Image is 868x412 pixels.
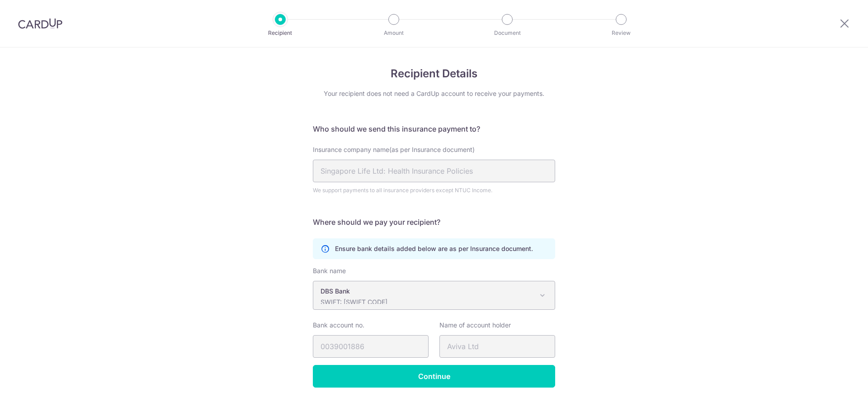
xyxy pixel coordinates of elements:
p: SWIFT: [SWIFT_CODE] [321,298,533,307]
iframe: Opens a widget where you can find more information [810,385,859,407]
div: We support payments to all insurance providers except NTUC Income. [313,186,555,195]
input: Continue [313,365,555,388]
p: Amount [360,28,427,38]
div: Your recipient does not need a CardUp account to receive your payments. [313,89,555,98]
img: CardUp [18,18,62,29]
span: DBS Bank [313,281,555,309]
label: Bank name [313,266,346,275]
p: DBS Bank [321,287,533,296]
p: Review [588,28,655,38]
h5: Who should we send this insurance payment to? [313,123,555,134]
h5: Where should we pay your recipient? [313,217,555,227]
p: Document [474,28,541,38]
label: Name of account holder [439,321,511,330]
label: Bank account no. [313,321,364,330]
h4: Recipient Details [313,66,555,82]
span: DBS Bank [313,281,555,310]
span: Insurance company name(as per Insurance document) [313,146,475,153]
p: Recipient [247,28,314,38]
p: Ensure bank details added below are as per Insurance document. [335,244,533,253]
